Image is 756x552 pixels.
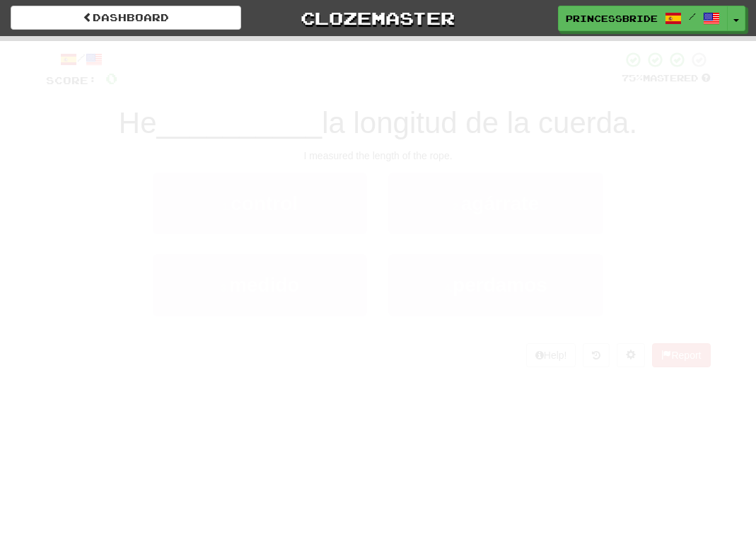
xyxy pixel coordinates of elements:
[453,201,461,212] small: 2 .
[388,173,603,234] button: 2.agárrate
[689,11,696,21] span: /
[46,51,117,69] div: /
[310,40,399,54] span: Incorrect
[453,274,547,296] span: perdamos
[125,40,194,54] span: Correct
[229,38,241,54] span: 0
[566,12,658,25] span: princessbride
[157,106,322,139] span: __________
[221,282,229,294] small: 3 .
[526,343,576,367] button: Help!
[388,254,603,316] button: 4.perdamos
[46,74,97,86] span: Score:
[119,106,157,139] span: He
[223,201,231,212] small: 1 .
[583,343,610,367] button: Round history (alt+y)
[515,40,564,54] span: To go
[461,192,540,214] span: agárrate
[622,72,711,85] div: Mastered
[434,38,446,54] span: 0
[444,282,453,294] small: 4 .
[652,343,710,367] button: Report
[153,173,367,234] button: 1.control
[322,106,637,139] span: la longitud de la cuerda.
[153,254,367,316] button: 3.medido
[231,192,298,214] span: control
[622,72,643,84] span: 75 %
[11,6,241,30] a: Dashboard
[105,69,117,87] span: 0
[46,149,711,163] div: I measured the length of the rope.
[262,6,493,30] a: Clozemaster
[599,38,623,54] span: 10
[558,6,728,31] a: princessbride /
[229,274,300,296] span: medido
